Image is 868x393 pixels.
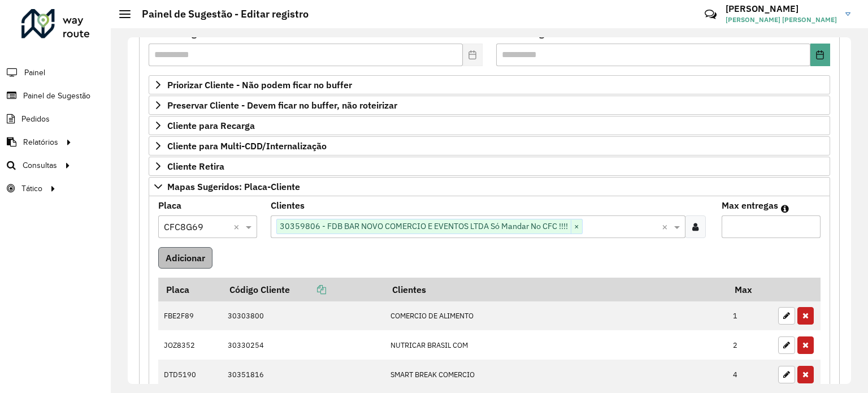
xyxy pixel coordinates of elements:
span: [PERSON_NAME] [PERSON_NAME] [726,15,837,25]
button: Choose Date [810,44,830,66]
td: DTD5190 [158,360,222,389]
h3: [PERSON_NAME] [726,3,837,14]
th: Código Cliente [222,278,384,301]
td: 30303800 [222,301,384,331]
span: Cliente para Multi-CDD/Internalização [167,141,327,150]
a: Copiar [290,284,326,295]
span: Clear all [233,220,243,234]
th: Max [727,278,772,301]
td: 1 [727,301,772,331]
span: Preservar Cliente - Devem ficar no buffer, não roteirizar [167,101,397,110]
td: 30351816 [222,360,384,389]
td: 2 [727,330,772,360]
label: Placa [158,198,181,212]
span: Painel [24,67,45,79]
a: Contato Rápido [698,2,723,27]
span: Painel de Sugestão [23,90,90,102]
span: 30359806 - FDB BAR NOVO COMERCIO E EVENTOS LTDA Só Mandar No CFC !!!! [277,219,571,233]
th: Clientes [384,278,727,301]
span: Mapas Sugeridos: Placa-Cliente [167,182,300,191]
span: Pedidos [21,113,50,125]
a: Cliente para Multi-CDD/Internalização [149,136,830,156]
td: FBE2F89 [158,301,222,331]
td: COMERCIO DE ALIMENTO [384,301,727,331]
a: Cliente Retira [149,157,830,176]
th: Placa [158,278,222,301]
span: Clear all [662,220,671,234]
a: Preservar Cliente - Devem ficar no buffer, não roteirizar [149,96,830,115]
span: Cliente Retira [167,162,224,171]
td: NUTRICAR BRASIL COM [384,330,727,360]
td: 30330254 [222,330,384,360]
span: Tático [21,183,42,195]
span: Priorizar Cliente - Não podem ficar no buffer [167,80,352,89]
a: Priorizar Cliente - Não podem ficar no buffer [149,75,830,94]
label: Clientes [271,198,305,212]
td: JOZ8352 [158,330,222,360]
a: Mapas Sugeridos: Placa-Cliente [149,177,830,196]
span: × [571,220,582,234]
h2: Painel de Sugestão - Editar registro [131,8,309,20]
span: Relatórios [23,136,58,148]
label: Max entregas [722,198,778,212]
span: Cliente para Recarga [167,121,255,130]
td: 4 [727,360,772,389]
td: SMART BREAK COMERCIO [384,360,727,389]
span: Consultas [23,159,57,171]
button: Adicionar [158,247,212,269]
em: Máximo de clientes que serão colocados na mesma rota com os clientes informados [781,204,789,213]
a: Cliente para Recarga [149,116,830,135]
